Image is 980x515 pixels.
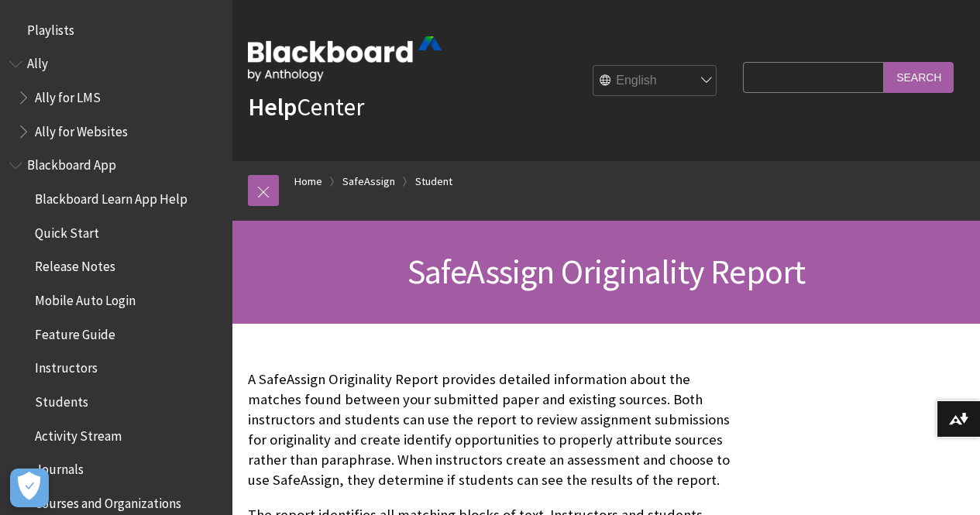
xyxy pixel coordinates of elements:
span: Instructors [35,355,98,376]
span: Release Notes [35,254,115,275]
span: Blackboard Learn App Help [35,186,187,207]
strong: Help [248,91,297,122]
nav: Book outline for Anthology Ally Help [9,51,223,145]
span: SafeAssign Originality Report [407,250,806,293]
p: A SafeAssign Originality Report provides detailed information about the matches found between you... [248,369,735,491]
span: Playlists [27,17,74,38]
button: Open Preferences [10,469,49,507]
span: Ally for Websites [35,118,128,139]
a: Student [415,172,452,191]
span: Quick Start [35,220,99,241]
span: Journals [35,457,84,478]
span: Ally for LMS [35,84,101,105]
span: Students [35,389,88,410]
span: Activity Stream [35,423,122,444]
a: SafeAssign [342,172,395,191]
span: Blackboard App [27,153,116,173]
a: Home [294,172,322,191]
a: HelpCenter [248,91,364,122]
span: Feature Guide [35,321,115,342]
span: Mobile Auto Login [35,287,136,308]
input: Search [884,62,954,92]
img: Blackboard by Anthology [248,36,442,81]
span: Ally [27,51,48,72]
span: Courses and Organizations [35,490,181,511]
nav: Book outline for Playlists [9,17,223,43]
select: Site Language Selector [593,66,717,97]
